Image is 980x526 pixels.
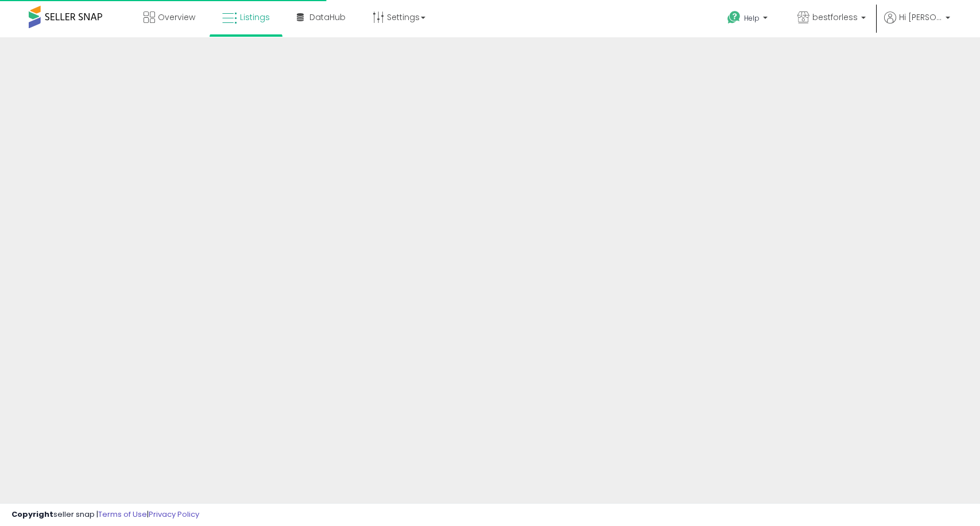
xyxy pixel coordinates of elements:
a: Help [718,2,779,37]
span: Listings [240,11,270,23]
span: bestforless [812,11,858,23]
i: Get Help [727,10,741,25]
a: Privacy Policy [149,509,199,520]
span: Help [744,13,760,23]
a: Hi [PERSON_NAME] [884,11,950,37]
span: DataHub [309,11,346,23]
a: Terms of Use [98,509,147,520]
span: Overview [158,11,195,23]
span: Hi [PERSON_NAME] [899,11,942,23]
strong: Copyright [11,509,53,520]
div: seller snap | | [11,509,199,520]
